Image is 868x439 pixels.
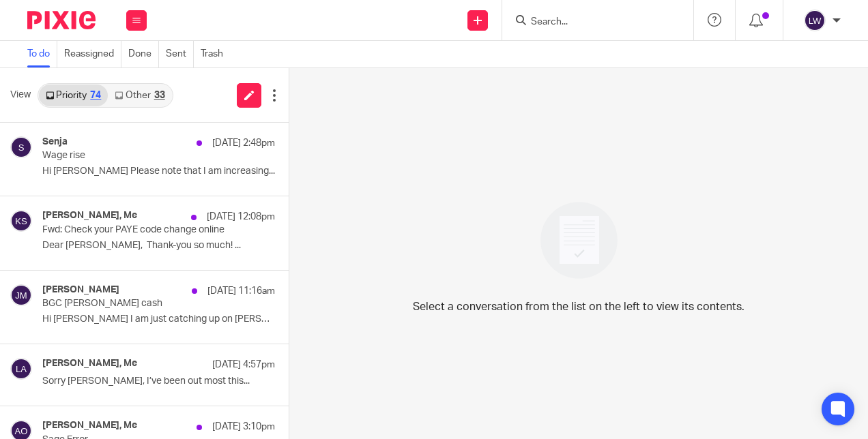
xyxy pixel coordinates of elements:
[10,88,31,102] span: View
[413,299,744,315] p: Select a conversation from the list on the left to view its contents.
[10,210,32,232] img: svg%3E
[27,41,57,67] a: To do
[10,136,32,158] img: svg%3E
[39,85,108,106] a: Priority74
[42,240,275,252] p: Dear [PERSON_NAME], Thank-you so much! ...
[42,376,275,387] p: Sorry [PERSON_NAME], I’ve been out most this...
[166,41,194,67] a: Sent
[90,91,101,100] div: 74
[207,210,275,224] p: [DATE] 12:08pm
[207,284,275,298] p: [DATE] 11:16am
[42,150,229,162] p: Wage rise
[42,314,275,325] p: Hi [PERSON_NAME] I am just catching up on [PERSON_NAME]...
[212,420,275,434] p: [DATE] 3:10pm
[154,91,165,100] div: 33
[27,11,96,29] img: Pixie
[42,298,229,309] p: BGC [PERSON_NAME] cash
[42,224,229,236] p: Fwd: Check your PAYE code change online
[42,420,137,432] h4: [PERSON_NAME], Me
[532,193,626,288] img: image
[64,41,121,67] a: Reassigned
[128,41,159,67] a: Done
[212,136,275,150] p: [DATE] 2:48pm
[42,136,68,148] h4: Senja
[10,358,32,380] img: svg%3E
[42,358,137,369] h4: [PERSON_NAME], Me
[42,284,119,296] h4: [PERSON_NAME]
[530,16,652,29] input: Search
[42,166,275,177] p: Hi [PERSON_NAME] Please note that I am increasing...
[10,284,32,306] img: svg%3E
[42,210,137,222] h4: [PERSON_NAME], Me
[212,358,275,372] p: [DATE] 4:57pm
[804,10,826,31] img: svg%3E
[108,85,171,106] a: Other33
[201,41,230,67] a: Trash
